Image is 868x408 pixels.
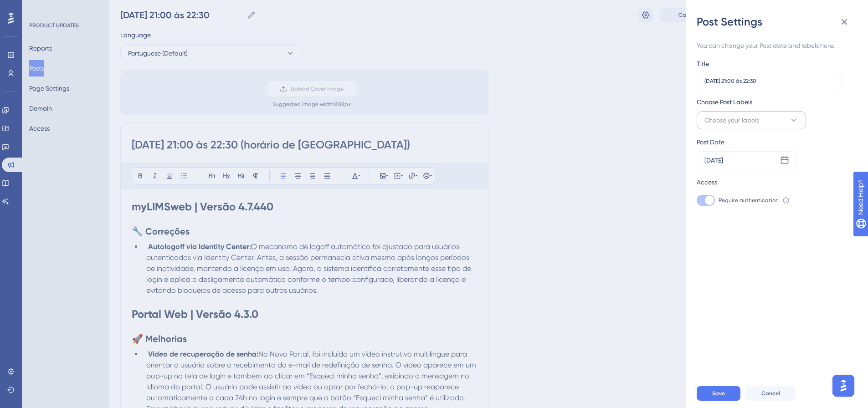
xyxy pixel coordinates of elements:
[697,40,850,51] div: You can change your Post date and labels here.
[697,58,709,69] div: Title
[21,2,57,13] span: Need Help?
[704,115,759,126] span: Choose your labels
[697,15,857,29] div: Post Settings
[697,111,806,129] button: Choose your labels
[697,97,752,107] span: Choose Post Labels
[719,197,779,204] span: Require authentication
[697,386,740,401] button: Save
[697,177,717,188] div: Access
[746,386,796,401] button: Cancel
[830,372,857,399] iframe: UserGuiding AI Assistant Launcher
[704,78,835,84] input: Type the value
[697,137,845,148] div: Post Date
[704,155,723,166] div: [DATE]
[712,390,725,397] span: Save
[761,390,780,397] span: Cancel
